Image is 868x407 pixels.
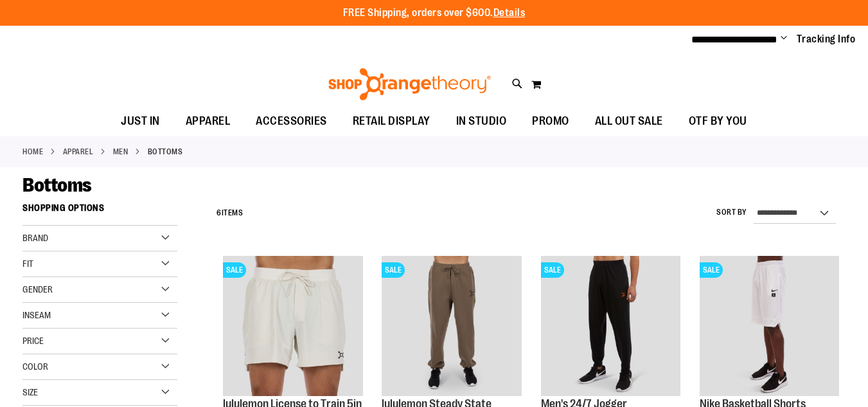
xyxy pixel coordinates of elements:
[700,256,839,397] a: Product image for Nike Basketball ShortsSALE
[781,33,787,46] button: Account menu
[382,256,521,395] img: lululemon Steady State Jogger
[22,310,51,320] span: Inseam
[343,6,526,21] p: FREE Shipping, orders over $600.
[326,68,493,100] img: Shop Orangetheory
[217,203,243,223] h2: Items
[716,207,747,218] label: Sort By
[541,256,680,397] a: Product image for 24/7 JoggerSALE
[595,107,663,136] span: ALL OUT SALE
[22,174,92,196] span: Bottoms
[700,256,839,395] img: Product image for Nike Basketball Shorts
[217,208,222,217] span: 6
[256,107,327,136] span: ACCESSORIES
[186,107,231,136] span: APPAREL
[22,361,48,372] span: Color
[456,107,507,136] span: IN STUDIO
[700,262,723,278] span: SALE
[121,107,160,136] span: JUST IN
[689,107,747,136] span: OTF BY YOU
[22,284,53,294] span: Gender
[541,262,564,278] span: SALE
[22,146,43,158] a: Home
[223,256,362,395] img: lululemon License to Train 5in Linerless Shorts
[223,256,362,397] a: lululemon License to Train 5in Linerless ShortsSALE
[493,7,526,19] a: Details
[532,107,569,136] span: PROMO
[797,32,856,46] a: Tracking Info
[22,233,48,243] span: Brand
[63,146,94,158] a: APPAREL
[113,146,128,158] a: MEN
[22,258,33,269] span: Fit
[353,107,430,136] span: RETAIL DISPLAY
[382,256,521,397] a: lululemon Steady State JoggerSALE
[22,387,38,397] span: Size
[22,336,44,346] span: Price
[541,256,680,395] img: Product image for 24/7 Jogger
[22,197,177,226] strong: Shopping Options
[382,262,405,278] span: SALE
[223,262,246,278] span: SALE
[148,146,183,158] strong: Bottoms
